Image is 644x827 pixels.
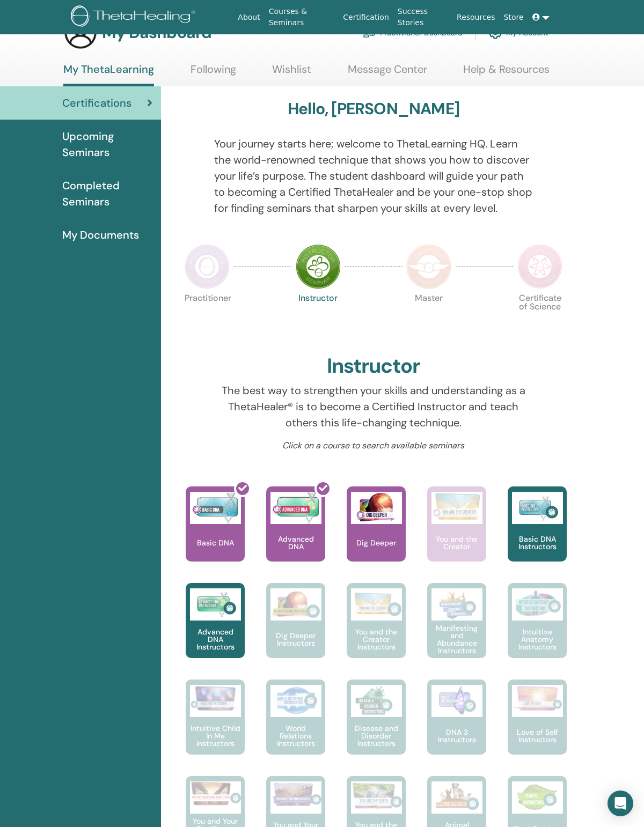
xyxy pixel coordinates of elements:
[288,99,459,119] h3: Hello, [PERSON_NAME]
[327,354,421,379] h2: Instructor
[347,628,406,651] p: You and the Creator Instructors
[431,781,482,814] img: Animal Seminar Instructors
[508,680,567,776] a: Love of Self Instructors Love of Self Instructors
[190,781,241,806] img: You and Your Significant Other Instructors
[431,492,482,521] img: You and the Creator
[266,486,325,583] a: Advanced DNA Advanced DNA
[406,294,451,339] p: Master
[517,294,562,339] p: Certificate of Science
[62,227,139,243] span: My Documents
[608,791,633,816] div: Open Intercom Messenger
[347,486,406,583] a: Dig Deeper Dig Deeper
[214,382,533,431] p: The best way to strengthen your skills and understanding as a ThetaHealer® is to become a Certifi...
[406,244,451,289] img: Master
[102,23,211,42] h3: My Dashboard
[351,588,402,621] img: You and the Creator Instructors
[190,492,241,524] img: Basic DNA
[512,492,563,524] img: Basic DNA Instructors
[272,63,311,84] a: Wishlist
[186,725,245,747] p: Intuitive Child In Me Instructors
[508,486,567,583] a: Basic DNA Instructors Basic DNA Instructors
[339,8,393,27] a: Certification
[393,2,452,33] a: Success Stories
[500,8,528,27] a: Store
[512,588,563,621] img: Intuitive Anatomy Instructors
[512,781,563,814] img: Plant Seminar Instructors
[233,8,264,27] a: About
[266,535,325,550] p: Advanced DNA
[62,95,131,111] span: Certifications
[71,5,199,29] img: logo.png
[347,583,406,680] a: You and the Creator Instructors You and the Creator Instructors
[427,728,486,743] p: DNA 3 Instructors
[270,492,321,524] img: Advanced DNA
[214,439,533,452] p: Click on a course to search available seminars
[186,628,245,651] p: Advanced DNA Instructors
[347,725,406,747] p: Disease and Disorder Instructors
[427,583,486,680] a: Manifesting and Abundance Instructors Manifesting and Abundance Instructors
[265,2,339,33] a: Courses & Seminars
[427,680,486,776] a: DNA 3 Instructors DNA 3 Instructors
[185,294,230,339] p: Practitioner
[427,486,486,583] a: You and the Creator You and the Creator
[270,781,321,807] img: You and Your Inner Circle Instructors
[186,486,245,583] a: Basic DNA Basic DNA
[351,685,402,717] img: Disease and Disorder Instructors
[508,535,567,550] p: Basic DNA Instructors
[351,781,402,809] img: You and the Earth Instructors
[296,244,341,289] img: Instructor
[266,583,325,680] a: Dig Deeper Instructors Dig Deeper Instructors
[512,685,563,711] img: Love of Self Instructors
[508,628,567,651] p: Intuitive Anatomy Instructors
[266,725,325,747] p: World Relations Instructors
[190,685,241,711] img: Intuitive Child In Me Instructors
[508,728,567,743] p: Love of Self Instructors
[427,624,486,654] p: Manifesting and Abundance Instructors
[517,244,562,289] img: Certificate of Science
[431,685,482,717] img: DNA 3 Instructors
[190,588,241,621] img: Advanced DNA Instructors
[296,294,341,339] p: Instructor
[347,680,406,776] a: Disease and Disorder Instructors Disease and Disorder Instructors
[270,588,321,621] img: Dig Deeper Instructors
[431,588,482,621] img: Manifesting and Abundance Instructors
[427,535,486,550] p: You and the Creator
[351,492,402,524] img: Dig Deeper
[452,8,500,27] a: Resources
[266,680,325,776] a: World Relations Instructors World Relations Instructors
[63,63,154,86] a: My ThetaLearning
[186,680,245,776] a: Intuitive Child In Me Instructors Intuitive Child In Me Instructors
[266,632,325,647] p: Dig Deeper Instructors
[62,178,152,210] span: Completed Seminars
[352,539,400,547] p: Dig Deeper
[191,63,236,84] a: Following
[62,128,152,160] span: Upcoming Seminars
[214,136,533,216] p: Your journey starts here; welcome to ThetaLearning HQ. Learn the world-renowned technique that sh...
[463,63,550,84] a: Help & Resources
[186,583,245,680] a: Advanced DNA Instructors Advanced DNA Instructors
[270,685,321,717] img: World Relations Instructors
[508,583,567,680] a: Intuitive Anatomy Instructors Intuitive Anatomy Instructors
[185,244,230,289] img: Practitioner
[348,63,427,84] a: Message Center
